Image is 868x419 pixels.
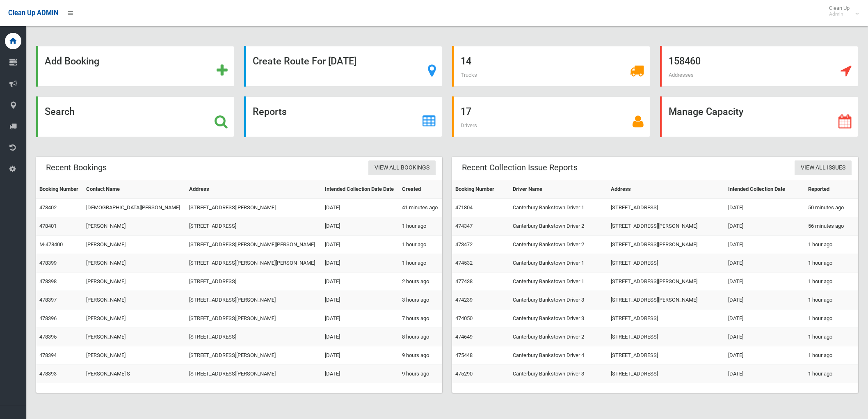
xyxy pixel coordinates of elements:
td: [PERSON_NAME] [83,254,186,272]
a: 477438 [455,278,473,284]
a: View All Issues [795,160,852,176]
td: 7 hours ago [399,309,442,328]
td: Canterbury Bankstown Driver 1 [509,272,608,291]
a: 14 Trucks [452,46,650,87]
a: 475290 [455,371,473,377]
a: Add Booking [36,46,234,87]
strong: 17 [461,106,471,117]
td: [DATE] [322,254,399,272]
small: Admin [829,11,850,17]
td: 50 minutes ago [805,199,858,217]
td: [PERSON_NAME] [83,309,186,328]
td: 1 hour ago [805,272,858,291]
a: 473472 [455,241,473,247]
a: 474532 [455,260,473,266]
td: [STREET_ADDRESS][PERSON_NAME] [608,272,725,291]
td: Canterbury Bankstown Driver 2 [509,236,608,254]
a: 478394 [39,352,57,358]
td: [PERSON_NAME] [83,328,186,346]
strong: 158460 [669,55,701,67]
a: 478397 [39,297,57,303]
td: 1 hour ago [399,254,442,272]
td: 8 hours ago [399,328,442,346]
a: 478395 [39,334,57,340]
th: Booking Number [452,180,509,199]
a: Create Route For [DATE] [244,46,442,87]
td: [DATE] [725,346,805,365]
span: Drivers [461,122,477,128]
td: [DATE] [322,291,399,309]
td: [DATE] [725,236,805,254]
header: Recent Bookings [36,160,116,176]
a: 478401 [39,223,57,229]
td: [PERSON_NAME] [83,217,186,236]
td: [STREET_ADDRESS] [608,328,725,346]
td: 1 hour ago [805,346,858,365]
a: 471804 [455,204,473,211]
td: [STREET_ADDRESS] [608,254,725,272]
td: [STREET_ADDRESS][PERSON_NAME][PERSON_NAME] [186,254,322,272]
td: 1 hour ago [805,291,858,309]
td: Canterbury Bankstown Driver 3 [509,291,608,309]
th: Booking Number [36,180,83,199]
td: [STREET_ADDRESS][PERSON_NAME] [608,217,725,236]
strong: 14 [461,55,471,67]
td: [DATE] [725,272,805,291]
td: [PERSON_NAME] [83,272,186,291]
th: Contact Name [83,180,186,199]
td: [STREET_ADDRESS][PERSON_NAME] [608,236,725,254]
strong: Manage Capacity [669,106,743,117]
span: Clean Up [825,5,858,17]
td: [DATE] [725,328,805,346]
td: Canterbury Bankstown Driver 4 [509,346,608,365]
td: 1 hour ago [805,328,858,346]
td: [DATE] [725,254,805,272]
td: [PERSON_NAME] [83,346,186,365]
td: [DATE] [725,309,805,328]
td: 1 hour ago [399,217,442,236]
th: Reported [805,180,858,199]
td: [DATE] [725,291,805,309]
td: 3 hours ago [399,291,442,309]
td: [STREET_ADDRESS][PERSON_NAME][PERSON_NAME] [186,236,322,254]
td: 9 hours ago [399,346,442,365]
td: 1 hour ago [805,309,858,328]
td: [STREET_ADDRESS] [186,217,322,236]
td: Canterbury Bankstown Driver 3 [509,309,608,328]
td: [STREET_ADDRESS] [608,309,725,328]
td: [STREET_ADDRESS] [608,365,725,383]
td: [PERSON_NAME] S [83,365,186,383]
a: 158460 Addresses [660,46,858,87]
td: 41 minutes ago [399,199,442,217]
a: 17 Drivers [452,96,650,137]
td: 1 hour ago [805,365,858,383]
td: 1 hour ago [805,236,858,254]
td: [PERSON_NAME] [83,291,186,309]
a: 478396 [39,315,57,321]
a: 474050 [455,315,473,321]
a: 478393 [39,371,57,377]
td: [DATE] [725,199,805,217]
a: 478398 [39,278,57,284]
a: 474649 [455,334,473,340]
span: Trucks [461,72,477,78]
strong: Add Booking [45,55,99,67]
strong: Reports [253,106,287,117]
td: [STREET_ADDRESS][PERSON_NAME] [186,346,322,365]
td: [STREET_ADDRESS] [186,328,322,346]
strong: Create Route For [DATE] [253,55,356,67]
th: Intended Collection Date Date [322,180,399,199]
th: Driver Name [509,180,608,199]
a: 474239 [455,297,473,303]
td: [DATE] [322,365,399,383]
th: Address [608,180,725,199]
td: [DATE] [725,217,805,236]
td: [DATE] [322,328,399,346]
a: Manage Capacity [660,96,858,137]
td: [DATE] [725,365,805,383]
td: [DATE] [322,309,399,328]
td: Canterbury Bankstown Driver 2 [509,217,608,236]
td: Canterbury Bankstown Driver 2 [509,328,608,346]
td: [STREET_ADDRESS][PERSON_NAME] [186,309,322,328]
td: [DATE] [322,217,399,236]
